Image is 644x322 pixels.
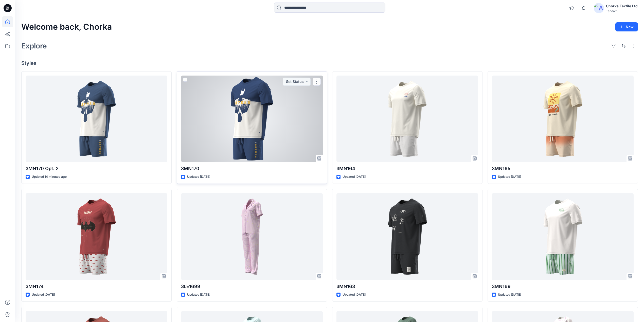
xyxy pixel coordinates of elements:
[492,165,634,172] p: 3MN165
[343,174,366,180] p: Updated [DATE]
[336,165,478,172] p: 3MN164
[26,76,167,162] a: 3MN170 Opt. 2
[187,292,210,297] p: Updated [DATE]
[336,76,478,162] a: 3MN164
[498,174,521,180] p: Updated [DATE]
[26,193,167,280] a: 3MN174
[336,283,478,290] p: 3MN163
[32,292,55,297] p: Updated [DATE]
[181,193,323,280] a: 3LE1699
[181,165,323,172] p: 3MN170
[594,3,604,13] img: avatar
[32,174,67,180] p: Updated 14 minutes ago
[187,174,210,180] p: Updated [DATE]
[21,22,112,32] h2: Welcome back, Chorka
[615,22,638,31] button: New
[492,193,634,280] a: 3MN169
[343,292,366,297] p: Updated [DATE]
[21,42,47,50] h2: Explore
[181,283,323,290] p: 3LE1699
[336,193,478,280] a: 3MN163
[606,9,638,13] div: Tendam
[181,76,323,162] a: 3MN170
[492,283,634,290] p: 3MN169
[21,60,638,66] h4: Styles
[606,3,638,9] div: Chorka Textile Ltd
[492,76,634,162] a: 3MN165
[26,165,167,172] p: 3MN170 Opt. 2
[498,292,521,297] p: Updated [DATE]
[26,283,167,290] p: 3MN174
